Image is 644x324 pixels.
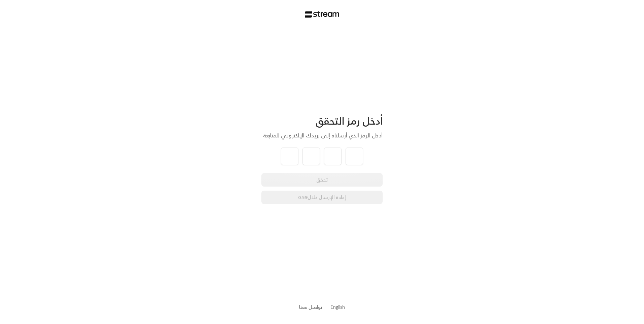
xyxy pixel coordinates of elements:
[330,301,345,313] a: English
[305,11,340,18] img: Stream Logo
[299,303,322,311] a: تواصل معنا
[261,115,383,127] div: أدخل رمز التحقق
[261,131,383,139] div: أدخل الرمز الذي أرسلناه إلى بريدك الإلكتروني للمتابعة
[299,303,322,311] button: تواصل معنا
